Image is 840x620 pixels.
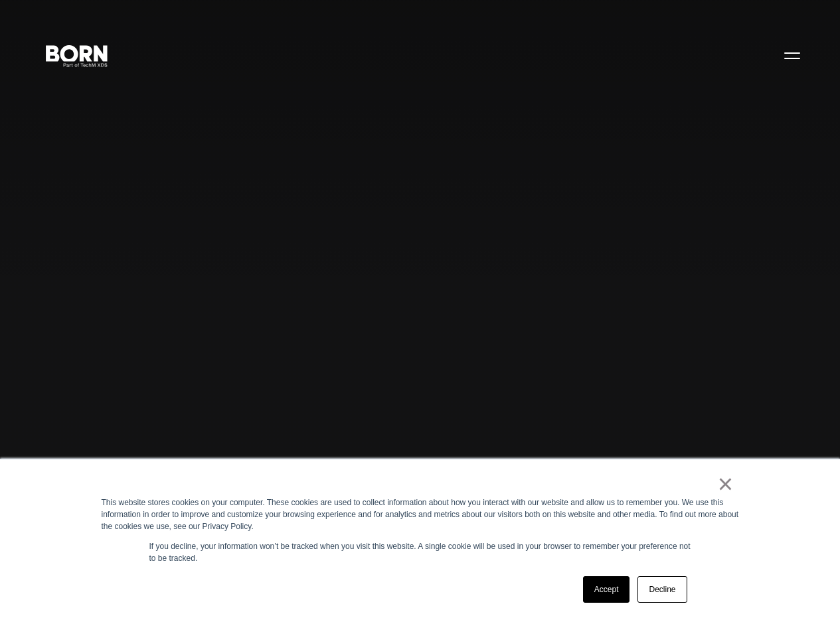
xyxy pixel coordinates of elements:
div: This website stores cookies on your computer. These cookies are used to collect information about... [102,497,739,532]
p: If you decline, your information won’t be tracked when you visit this website. A single cookie wi... [149,540,691,564]
a: Decline [637,576,687,603]
a: Accept [583,576,630,603]
a: × [718,478,734,490]
button: Open [776,41,808,69]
